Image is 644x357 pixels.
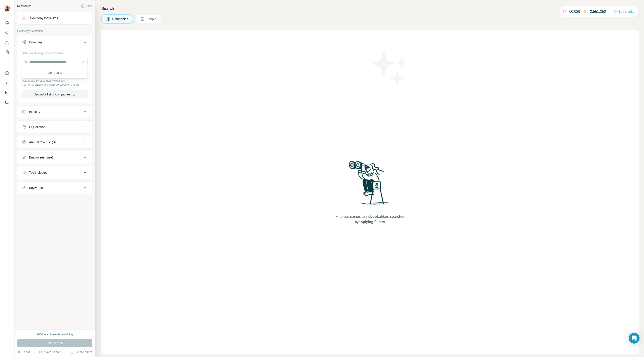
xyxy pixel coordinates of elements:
[78,3,95,9] button: Hide
[17,182,92,193] button: Keywords
[29,140,56,144] div: Annual revenue ($)
[17,167,92,178] button: Technologies
[4,38,11,46] button: Enrich CSV
[22,90,88,98] button: Upload a list of companies
[70,350,92,354] button: Share filters
[22,83,88,87] p: Your list is private and won't be saved or shared.
[590,9,606,14] p: 2,551,250
[4,19,11,27] button: Quick start
[4,29,11,37] button: Search
[17,106,92,117] button: Industry
[17,4,31,8] div: New search
[569,9,580,14] p: 60,029
[29,170,47,175] div: Technologies
[4,69,11,77] button: Use Surfe on LinkedIn
[629,333,640,344] div: Open Intercom Messenger
[347,160,393,209] img: Surfe Illustration - Woman searching with binoculars
[112,17,129,21] span: Companies
[17,350,30,354] button: Clear
[4,4,11,12] img: Avatar
[17,37,92,49] button: Company
[17,29,92,33] p: Company information
[23,68,87,77] div: No results
[146,17,157,21] span: People
[17,137,92,148] button: Annual revenue ($)
[22,49,88,55] div: Select a company name or website
[39,350,61,354] button: Save search
[4,99,11,107] button: Feedback
[22,79,88,83] p: Upload a CSV of company websites.
[359,220,385,224] span: applying Filters
[4,79,11,87] button: Use Surfe API
[101,5,639,12] h4: Search
[30,16,58,20] div: Company lookalikes
[17,122,92,132] button: HQ location
[29,186,43,190] div: Keywords
[613,8,634,15] button: Buy credits
[370,215,401,218] span: Lookalikes search
[4,48,11,56] button: My lists
[17,152,92,163] button: Employees (size)
[17,13,92,23] button: Company lookalikes
[334,214,406,225] span: Find companies using or by
[29,40,42,44] div: Company
[4,89,11,97] button: Dashboard
[370,48,410,88] img: Surfe Illustration - Stars
[29,155,53,160] div: Employees (size)
[29,125,45,129] div: HQ location
[37,332,73,336] div: 2000 search results remaining
[29,110,40,114] div: Industry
